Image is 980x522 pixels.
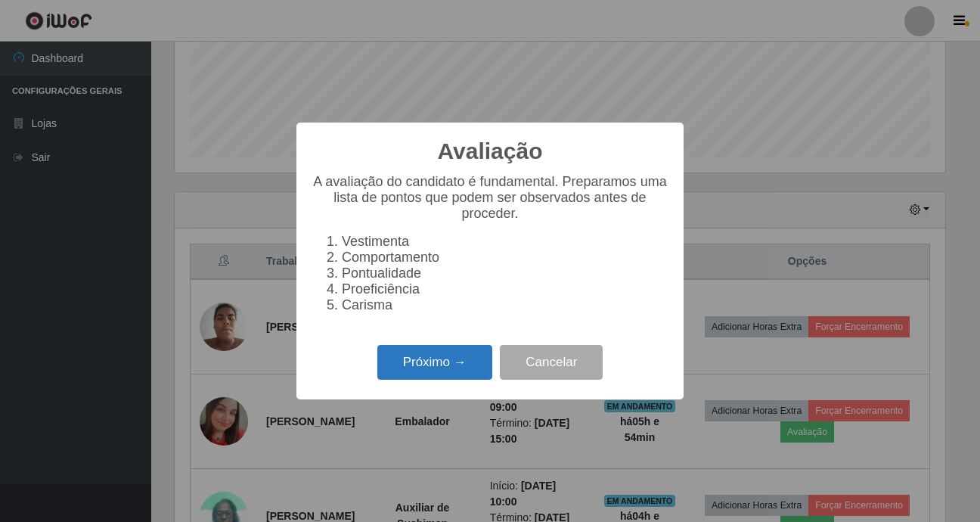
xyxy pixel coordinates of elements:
li: Proeficiência [342,281,668,297]
button: Cancelar [500,345,603,381]
button: Próximo → [377,345,492,381]
p: A avaliação do candidato é fundamental. Preparamos uma lista de pontos que podem ser observados a... [312,174,668,222]
li: Carisma [342,297,668,313]
h2: Avaliação [438,138,543,165]
li: Comportamento [342,250,668,266]
li: Vestimenta [342,234,668,250]
li: Pontualidade [342,266,668,281]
